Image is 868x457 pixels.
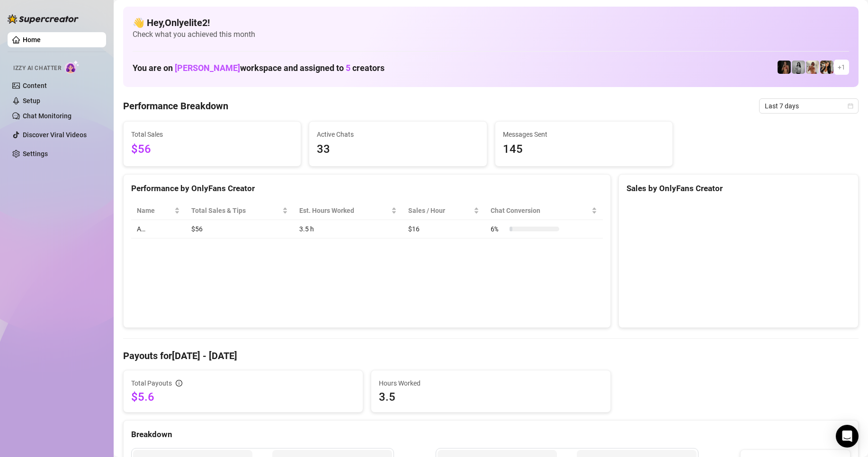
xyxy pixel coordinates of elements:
[8,14,79,24] img: logo-BBDzfeDw.svg
[23,131,87,139] a: Discover Viral Videos
[838,62,845,72] span: + 1
[23,82,47,89] a: Content
[317,141,479,158] span: 33
[503,129,665,140] span: Messages Sent
[836,425,859,448] div: Open Intercom Messenger
[133,29,849,40] span: Check what you achieved this month
[485,202,603,220] th: Chat Conversion
[820,61,833,74] img: AdelDahan
[23,36,41,44] a: Home
[131,202,186,220] th: Name
[186,202,294,220] th: Total Sales & Tips
[491,205,590,216] span: Chat Conversion
[23,150,48,158] a: Settings
[176,380,182,387] span: info-circle
[23,97,40,105] a: Setup
[131,182,603,195] div: Performance by OnlyFans Creator
[191,205,280,216] span: Total Sales & Tips
[131,389,355,404] span: $5.6
[765,99,853,113] span: Last 7 days
[299,205,389,216] div: Est. Hours Worked
[123,349,859,362] h4: Payouts for [DATE] - [DATE]
[131,220,186,238] td: A…
[491,224,506,234] span: 6 %
[792,61,805,74] img: A
[65,60,80,74] img: AI Chatter
[848,103,853,109] span: calendar
[13,64,61,73] span: Izzy AI Chatter
[379,389,603,404] span: 3.5
[317,129,479,140] span: Active Chats
[123,99,228,113] h4: Performance Breakdown
[503,141,665,158] span: 145
[186,220,294,238] td: $56
[408,205,472,216] span: Sales / Hour
[294,220,403,238] td: 3.5 h
[778,61,791,74] img: the_bohema
[137,205,172,216] span: Name
[626,182,850,195] div: Sales by OnlyFans Creator
[175,63,240,73] span: [PERSON_NAME]
[131,129,293,140] span: Total Sales
[131,378,172,388] span: Total Payouts
[133,16,849,29] h4: 👋 Hey, Onlyelite2 !
[23,112,72,120] a: Chat Monitoring
[133,63,385,73] h1: You are on workspace and assigned to creators
[403,202,485,220] th: Sales / Hour
[379,378,603,388] span: Hours Worked
[403,220,485,238] td: $16
[131,141,293,158] span: $56
[806,61,819,74] img: Green
[131,428,850,441] div: Breakdown
[346,63,350,73] span: 5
